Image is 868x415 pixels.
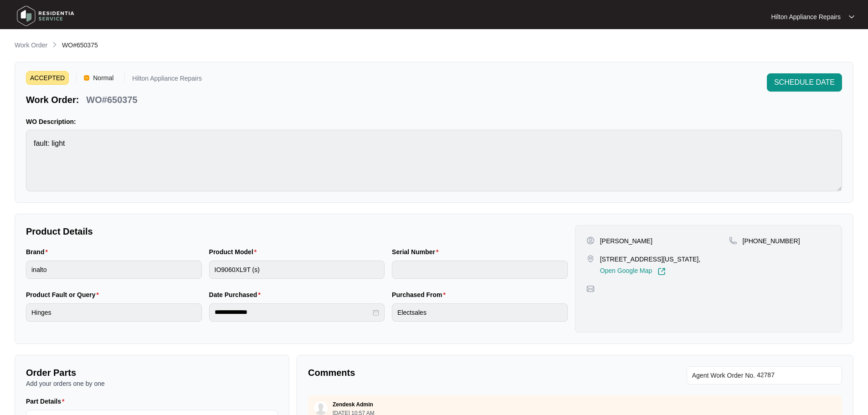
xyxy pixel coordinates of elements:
[392,261,568,279] input: Serial Number
[13,41,49,51] a: Work Order
[692,370,755,381] span: Agent Work Order No.
[600,236,652,246] p: [PERSON_NAME]
[774,77,835,88] span: SCHEDULE DATE
[26,366,278,379] p: Order Parts
[26,379,278,388] p: Add your orders one by one
[14,2,77,30] img: residentia service logo
[26,247,51,256] label: Brand
[600,267,666,276] a: Open Google Map
[26,71,69,85] span: ACCEPTED
[86,93,137,106] p: WO#650375
[600,255,700,264] p: [STREET_ADDRESS][US_STATE],
[849,15,854,19] img: dropdown arrow
[209,261,385,279] input: Product Model
[657,267,666,276] img: Link-External
[729,236,737,245] img: map-pin
[51,41,58,48] img: chevron-right
[308,366,569,379] p: Comments
[26,261,202,279] input: Brand
[586,236,595,245] img: user-pin
[26,117,842,126] p: WO Description:
[62,41,98,49] span: WO#650375
[132,75,202,85] p: Hilton Appliance Repairs
[26,130,842,191] textarea: fault: light
[392,290,449,299] label: Purchased From
[392,303,568,322] input: Purchased From
[771,12,841,21] p: Hilton Appliance Repairs
[15,41,47,50] p: Work Order
[26,93,79,106] p: Work Order:
[767,73,842,92] button: SCHEDULE DATE
[26,225,568,238] p: Product Details
[314,401,328,415] img: user.svg
[89,71,117,85] span: Normal
[26,397,68,406] label: Part Details
[586,285,595,293] img: map-pin
[84,75,89,81] img: Vercel Logo
[215,307,371,317] input: Date Purchased
[26,303,202,322] input: Product Fault or Query
[209,290,264,299] label: Date Purchased
[586,255,595,263] img: map-pin
[333,401,373,408] p: Zendesk Admin
[26,290,103,299] label: Product Fault or Query
[743,236,800,246] p: [PHONE_NUMBER]
[209,247,261,256] label: Product Model
[757,370,837,381] input: Add Agent Work Order No.
[392,247,442,256] label: Serial Number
